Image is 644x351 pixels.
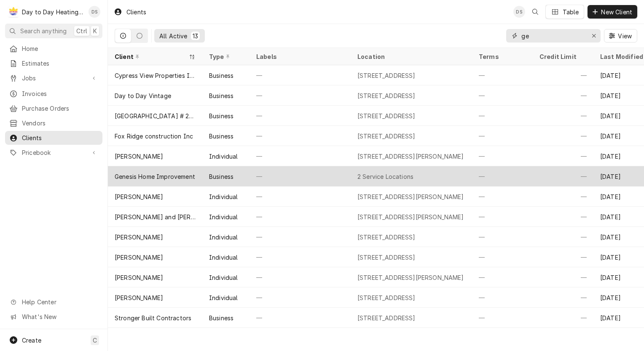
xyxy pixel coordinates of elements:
[472,267,533,287] div: —
[250,308,351,328] div: —
[250,207,351,227] div: —
[357,314,416,322] div: [STREET_ADDRESS]
[5,146,102,160] a: Go to Pricebook
[533,227,593,247] div: —
[250,146,351,166] div: —
[209,172,233,181] div: Business
[533,85,593,106] div: —
[357,132,416,141] div: [STREET_ADDRESS]
[472,287,533,308] div: —
[357,273,464,282] div: [STREET_ADDRESS][PERSON_NAME]
[5,310,102,324] a: Go to What's New
[22,74,86,82] span: Jobs
[5,131,102,145] a: Clients
[250,227,351,247] div: —
[115,132,193,141] div: Fox Ridge construction Inc
[472,65,533,85] div: —
[5,56,102,70] a: Estimates
[22,119,98,128] span: Vendors
[115,233,163,242] div: [PERSON_NAME]
[22,298,97,306] span: Help Center
[115,314,191,322] div: Stronger Built Contractors
[472,227,533,247] div: —
[209,192,238,201] div: Individual
[250,267,351,287] div: —
[533,267,593,287] div: —
[22,312,97,321] span: What's New
[479,52,524,61] div: Terms
[533,146,593,166] div: —
[357,52,465,61] div: Location
[5,71,102,85] a: Go to Jobs
[357,91,416,100] div: [STREET_ADDRESS]
[22,133,98,142] span: Clients
[472,106,533,126] div: —
[472,207,533,227] div: —
[472,166,533,186] div: —
[115,253,163,262] div: [PERSON_NAME]
[93,336,97,345] span: C
[115,273,163,282] div: [PERSON_NAME]
[250,186,351,207] div: —
[76,27,87,35] span: Ctrl
[209,71,233,80] div: Business
[250,106,351,126] div: —
[22,89,98,98] span: Invoices
[533,65,593,85] div: —
[533,106,593,126] div: —
[533,207,593,227] div: —
[5,24,102,38] button: Search anythingCtrlK
[20,27,67,35] span: Search anything
[93,27,97,35] span: K
[209,273,238,282] div: Individual
[533,308,593,328] div: —
[115,52,187,61] div: Client
[533,126,593,146] div: —
[521,29,585,43] input: Keyword search
[89,6,100,18] div: David Silvestre's Avatar
[357,253,416,262] div: [STREET_ADDRESS]
[533,287,593,308] div: —
[5,295,102,309] a: Go to Help Center
[472,247,533,267] div: —
[8,6,19,18] div: Day to Day Heating and Cooling's Avatar
[250,287,351,308] div: —
[115,152,163,161] div: [PERSON_NAME]
[115,213,196,221] div: [PERSON_NAME] and [PERSON_NAME]
[250,85,351,106] div: —
[5,101,102,115] a: Purchase Orders
[89,6,100,18] div: DS
[250,247,351,267] div: —
[115,293,163,302] div: [PERSON_NAME]
[529,5,542,19] button: Open search
[357,172,413,181] div: 2 Service Locations
[563,8,579,16] div: Table
[588,5,637,19] button: New Client
[599,8,634,16] span: New Client
[5,87,102,101] a: Invoices
[115,71,196,80] div: Cypress View Properties Inc
[22,59,98,68] span: Estimates
[357,71,416,80] div: [STREET_ADDRESS]
[513,6,525,18] div: David Silvestre's Avatar
[22,337,41,344] span: Create
[472,308,533,328] div: —
[587,29,601,43] button: Erase input
[250,65,351,85] div: —
[115,112,196,120] div: [GEOGRAPHIC_DATA] # 2698
[539,52,585,61] div: Credit Limit
[357,192,464,201] div: [STREET_ADDRESS][PERSON_NAME]
[357,233,416,242] div: [STREET_ADDRESS]
[209,213,238,221] div: Individual
[513,6,525,18] div: DS
[604,29,637,43] button: View
[533,166,593,186] div: —
[115,172,195,181] div: Genesis Home Improvement
[193,32,198,40] div: 13
[250,166,351,186] div: —
[616,32,633,40] span: View
[22,44,98,53] span: Home
[209,52,241,61] div: Type
[115,91,171,100] div: Day to Day Vintage
[159,32,188,40] div: All Active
